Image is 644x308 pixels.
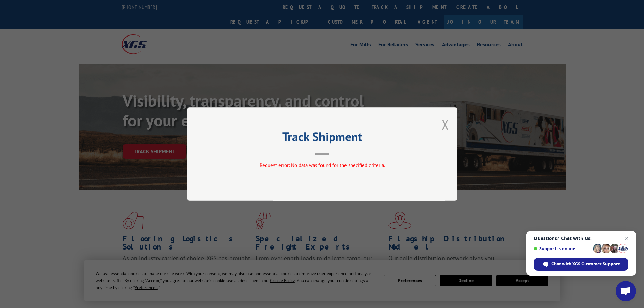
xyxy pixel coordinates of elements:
span: Request error: No data was found for the specified criteria. [259,162,385,168]
span: Close chat [623,234,631,242]
h2: Track Shipment [221,132,424,145]
div: Chat with XGS Customer Support [534,258,628,271]
span: Chat with XGS Customer Support [551,261,620,267]
div: Open chat [616,281,636,301]
span: Questions? Chat with us! [534,236,628,241]
span: Support is online [534,246,591,251]
button: Close modal [442,116,449,134]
